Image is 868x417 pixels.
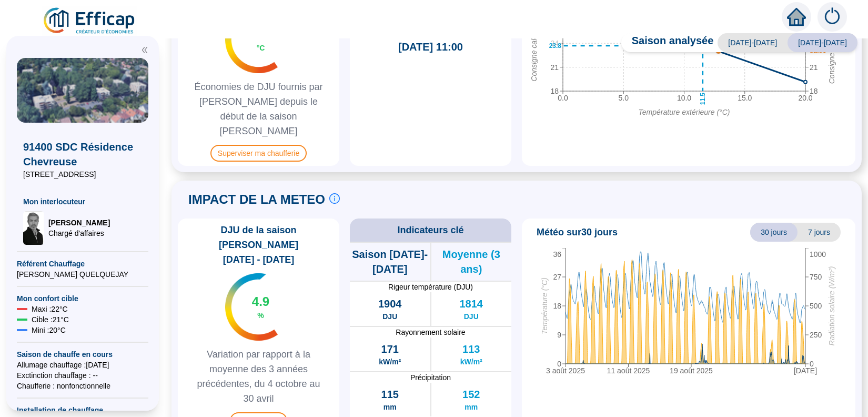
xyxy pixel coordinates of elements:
text: 11.5 [699,93,706,105]
span: Saison de chauffe en cours [17,349,148,360]
span: Installation de chauffage [17,405,148,415]
span: Chaufferie : non fonctionnelle [17,381,148,391]
span: 4.9 [252,293,269,310]
span: Variation par rapport à la moyenne des 3 années précédentes, du 4 octobre au 30 avril [182,347,335,406]
tspan: [DATE] [794,366,817,375]
span: Rigeur température (DJU) [350,282,511,292]
text: 23.11 [810,47,826,55]
span: [STREET_ADDRESS] [23,169,142,180]
tspan: 18 [553,302,561,310]
span: Moyenne (3 ans) [431,247,512,276]
tspan: 250 [810,331,822,339]
span: info-circle [329,193,340,204]
span: Maxi : 22 °C [32,304,68,314]
img: alerts [817,2,847,32]
img: indicateur températures [225,273,278,341]
span: Allumage chauffage : [DATE] [17,360,148,370]
span: Saison [DATE]-[DATE] [350,247,430,276]
tspan: 500 [810,302,822,310]
span: 1904 [378,296,402,311]
tspan: 18 [550,87,559,95]
span: 7 jours [798,223,841,242]
span: 152 [462,387,480,402]
text: 23.8 [549,42,562,49]
span: Mon confort cible [17,293,148,304]
tspan: 21 [550,63,559,72]
span: mm [383,402,397,412]
span: Superviser ma chaufferie [210,145,307,162]
span: Précipitation [350,372,511,383]
span: DJU [464,311,479,322]
span: Chargé d'affaires [48,228,110,239]
tspan: 27 [553,273,561,281]
span: kW/m² [460,356,482,367]
tspan: Consigne calculée (°C) [530,6,538,81]
tspan: 0 [557,360,561,368]
span: [DATE]-[DATE] [788,33,857,52]
span: °C [257,43,265,53]
span: 171 [381,342,399,356]
span: Mini : 20 °C [32,325,66,335]
tspan: 5.0 [619,94,629,102]
span: 30 jours [750,223,798,242]
tspan: 36 [553,250,561,259]
tspan: 9 [557,331,561,339]
tspan: 15.0 [738,94,752,102]
tspan: 750 [810,273,822,281]
span: Rayonnement solaire [350,327,511,337]
span: Exctinction chauffage : -- [17,370,148,381]
span: 113 [462,342,480,356]
span: Référent Chauffage [17,259,148,269]
span: Indicateurs clé [397,223,463,237]
tspan: Température extérieure (°C) [639,108,730,116]
tspan: Température (°C) [540,277,549,334]
tspan: 19 août 2025 [670,366,713,375]
span: % [257,310,264,321]
span: IMPACT DE LA METEO [188,191,325,208]
tspan: 11 août 2025 [607,366,650,375]
span: [DATE]-[DATE] [718,33,788,52]
span: DJU de la saison [PERSON_NAME] [DATE] - [DATE] [182,223,335,267]
img: indicateur températures [225,6,278,73]
tspan: 20.0 [798,94,812,102]
span: [DATE] 11:00 [398,39,463,54]
span: Saison analysée [621,33,714,52]
span: home [787,7,806,26]
tspan: Consigne appliquée (°C) [827,4,836,84]
span: Économies de DJU fournis par [PERSON_NAME] depuis le début de la saison [PERSON_NAME] [182,80,335,138]
tspan: 1000 [810,250,826,259]
tspan: 10.0 [677,94,691,102]
span: kW/m² [379,356,401,367]
span: [PERSON_NAME] [48,217,110,228]
img: efficap energie logo [42,6,137,36]
span: Météo sur 30 jours [537,225,618,240]
tspan: 0 [810,360,814,368]
span: Cible : 21 °C [32,314,69,325]
span: Mon interlocuteur [23,196,142,207]
span: 115 [381,387,399,402]
tspan: 0.0 [558,94,568,102]
span: 91400 SDC Résidence Chevreuse [23,140,142,169]
tspan: 21 [810,63,818,72]
img: Chargé d'affaires [23,211,44,245]
tspan: 3 août 2025 [546,366,585,375]
span: double-left [141,46,148,54]
span: 1814 [460,296,483,311]
span: DJU [382,311,397,322]
span: [PERSON_NAME] QUELQUEJAY [17,269,148,280]
tspan: Radiation solaire (W/m²) [827,266,836,346]
tspan: 24 [550,39,559,47]
span: mm [465,402,478,412]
